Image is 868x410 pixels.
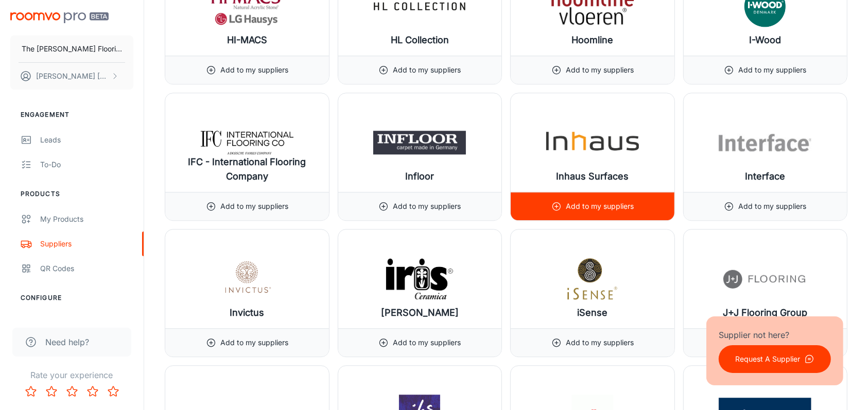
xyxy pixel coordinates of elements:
h6: Interface [745,169,785,184]
button: The [PERSON_NAME] Flooring Company [10,35,133,62]
p: Add to my suppliers [566,201,634,212]
p: Add to my suppliers [393,201,461,212]
div: Leads [40,134,133,146]
p: Rate your experience [8,369,135,381]
p: Add to my suppliers [393,337,461,348]
p: Add to my suppliers [220,64,288,76]
h6: Invictus [230,306,264,320]
button: Rate 1 star [21,381,41,402]
h6: Hoomline [571,33,613,47]
p: Supplier not here? [719,329,831,341]
div: QR Codes [40,263,133,274]
img: J+J Flooring Group [719,258,811,299]
img: Interface [719,122,811,163]
p: Request A Supplier [735,353,800,365]
h6: Infloor [405,169,434,184]
button: Rate 3 star [62,381,82,402]
img: Roomvo PRO Beta [10,12,109,23]
p: Add to my suppliers [738,201,806,212]
h6: Inhaus Surfaces [556,169,629,184]
p: Add to my suppliers [220,337,288,348]
span: Need help? [45,336,89,348]
h6: IFC - International Flooring Company [173,155,321,184]
h6: I-Wood [749,33,781,47]
h6: J+J Flooring Group [723,306,807,320]
button: [PERSON_NAME] [PERSON_NAME] [10,63,133,90]
p: [PERSON_NAME] [PERSON_NAME] [36,70,109,82]
p: The [PERSON_NAME] Flooring Company [22,43,122,55]
p: Add to my suppliers [220,201,288,212]
h6: [PERSON_NAME] [381,306,459,320]
button: Rate 2 star [41,381,62,402]
img: Inhaus Surfaces [546,122,639,163]
p: Add to my suppliers [738,64,806,76]
p: Add to my suppliers [566,337,634,348]
button: Rate 4 star [82,381,103,402]
h6: HI-MACS [227,33,267,47]
p: Add to my suppliers [393,64,461,76]
p: Add to my suppliers [566,64,634,76]
img: IFC - International Flooring Company [201,122,293,163]
img: Invictus [201,258,293,299]
h6: iSense [577,306,607,320]
button: Request A Supplier [719,345,831,373]
img: Iris Ceramica [373,258,466,299]
div: Suppliers [40,238,133,249]
button: Rate 5 star [103,381,124,402]
h6: HL Collection [391,33,449,47]
div: My Products [40,213,133,225]
img: Infloor [373,122,466,163]
div: To-do [40,159,133,170]
img: iSense [546,258,639,299]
